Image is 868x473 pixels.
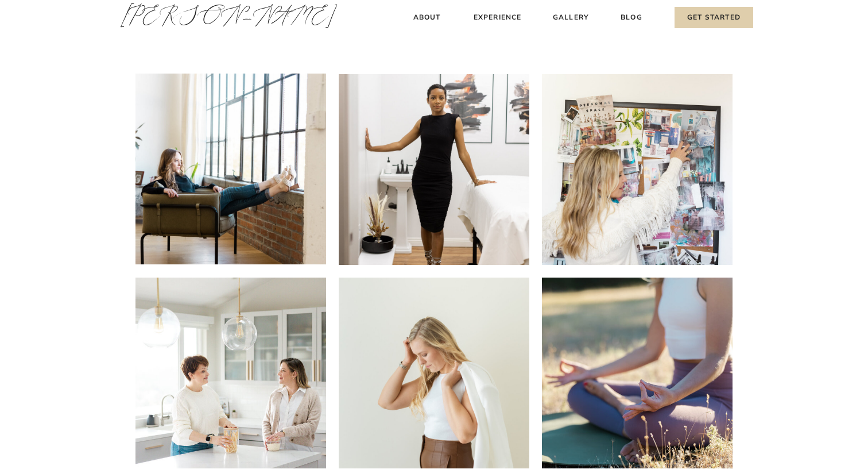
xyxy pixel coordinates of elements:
[618,11,645,24] a: Blog
[410,11,444,24] a: About
[472,11,523,24] a: Experience
[675,7,753,28] a: Get Started
[552,11,590,24] a: Gallery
